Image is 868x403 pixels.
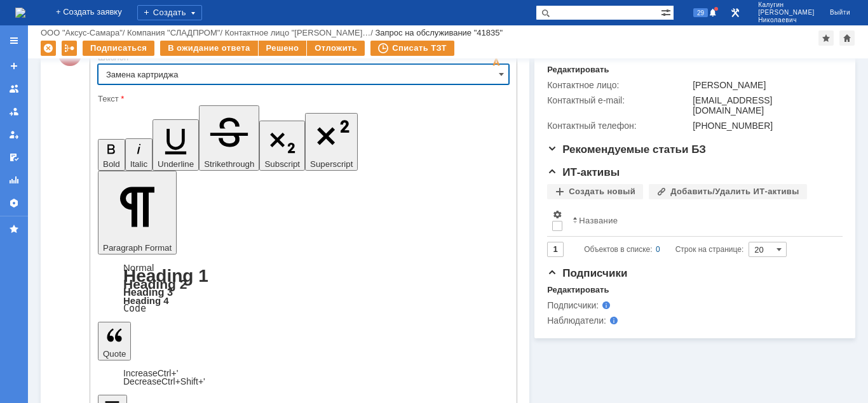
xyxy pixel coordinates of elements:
[98,139,125,171] button: Bold
[305,113,358,171] button: Superscript
[552,209,562,220] span: Настройки
[98,263,509,313] div: Paragraph Format
[4,147,24,168] a: Мои согласования
[758,9,815,17] span: [PERSON_NAME]
[62,41,77,56] div: Работа с массовостью
[489,55,504,70] span: Скрыть панель инструментов
[547,95,690,105] div: Контактный e-mail:
[41,41,56,56] div: Удалить
[4,170,24,190] a: Отчеты
[758,17,815,24] span: Николаевич
[123,262,154,273] a: Normal
[204,159,254,169] span: Strikethrough
[199,105,259,171] button: Strikethrough
[661,6,674,18] span: Расширенный поиск
[98,171,177,254] button: Paragraph Format
[547,300,675,310] div: Подписчики:
[161,376,205,386] span: Ctrl+Shift+'
[693,8,708,17] span: 29
[123,295,169,306] a: Heading 4
[123,286,173,298] a: Heading 3
[5,18,172,44] span: На аппарате проведена замена РМ (РД)
[4,124,24,145] a: Мои заявки
[693,80,837,90] div: [PERSON_NAME]
[158,159,194,169] span: Underline
[225,28,371,37] a: Контактное лицо "[PERSON_NAME]…
[137,5,202,20] div: Создать
[4,79,24,99] a: Заявки на командах
[130,159,147,169] span: Italic
[4,56,24,76] a: Создать заявку
[123,376,205,386] a: Decrease
[123,266,208,286] a: Heading 1
[547,166,620,178] span: ИТ-активы
[103,243,172,253] span: Paragraph Format
[547,267,627,279] span: Подписчики
[5,112,141,151] span: С уважением, первая линия технической поддержки
[98,95,506,103] div: Текст
[123,303,146,314] a: Code
[818,30,834,46] div: Добавить в избранное
[547,315,675,326] div: Наблюдатели:
[693,121,837,131] div: [PHONE_NUMBER]
[98,369,509,386] div: Quote
[127,28,220,37] a: Компания "СЛАДПРОМ"
[547,285,609,295] div: Редактировать
[547,65,609,75] div: Редактировать
[310,159,353,169] span: Superscript
[158,368,179,378] span: Ctrl+'
[41,28,127,37] div: /
[123,277,187,291] a: Heading 2
[4,102,24,122] a: Заявки в моей ответственности
[584,245,652,254] span: Объектов в списке:
[103,349,126,359] span: Quote
[547,143,706,155] span: Рекомендуемые статьи БЗ
[98,53,506,62] div: Шаблон
[693,95,837,116] div: [EMAIL_ADDRESS][DOMAIN_NAME]
[547,80,690,90] div: Контактное лицо:
[758,1,815,9] span: Калугин
[376,28,503,37] div: Запрос на обслуживание "41835"
[225,28,376,37] div: /
[15,8,25,18] img: logo
[4,193,24,213] a: Настройки
[656,242,660,257] div: 0
[123,368,178,378] a: Increase
[125,138,153,171] button: Italic
[547,121,690,131] div: Контактный телефон:
[103,159,120,169] span: Bold
[264,159,300,169] span: Subscript
[15,8,25,18] a: Перейти на домашнюю страницу
[579,216,618,225] div: Название
[153,119,199,171] button: Underline
[728,5,743,20] a: Перейти в интерфейс администратора
[567,204,832,237] th: Название
[5,5,69,18] span: Добрый день
[127,28,225,37] div: /
[41,28,123,37] a: ООО "Аксус-Самара"
[584,242,743,257] i: Строк на странице:
[839,30,855,46] div: Сделать домашней страницей
[259,121,305,171] button: Subscript
[5,45,183,71] font: Данный расходный материал списан с остатков подменного склада
[98,322,131,360] button: Quote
